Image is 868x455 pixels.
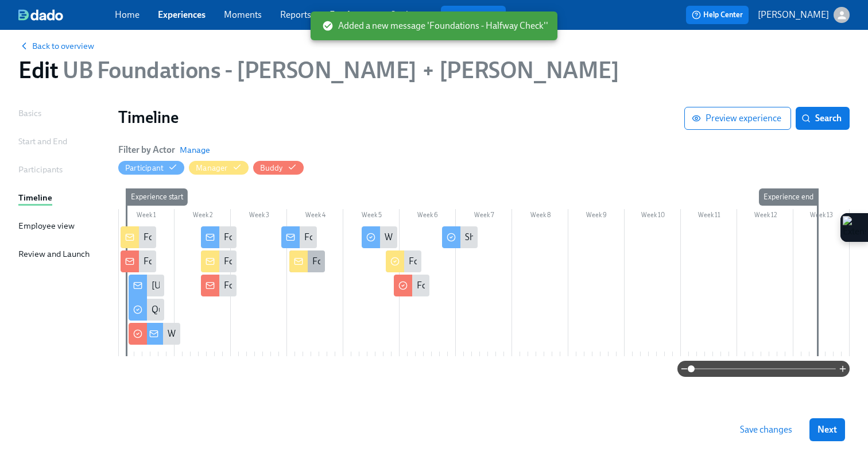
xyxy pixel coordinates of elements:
[129,299,164,321] div: Quick Survey – Help Us Make Foundations Better!
[287,209,343,224] div: Week 4
[694,113,781,124] span: Preview experience
[625,209,681,224] div: Week 10
[394,275,429,296] div: Foundations Week 5 – Final Check-In
[121,250,156,272] div: Foundations - You’ve Been Selected as a New Hire [PERSON_NAME]!
[152,279,462,292] div: [UB Foundations - [PERSON_NAME] + LATAM] A new experience starts [DATE]!
[18,9,63,21] img: dado
[737,209,793,224] div: Week 12
[758,7,850,23] button: [PERSON_NAME]
[18,191,52,204] div: Timeline
[168,327,334,340] div: Welcome to Foundations – What to Expect!
[58,56,619,84] span: UB Foundations - [PERSON_NAME] + [PERSON_NAME]
[732,418,800,441] button: Save changes
[740,424,792,435] span: Save changes
[312,255,427,268] div: Foundations - Halfway Check
[201,275,237,296] div: Foundations - Quick Buddy Check-In – Week 2
[18,40,94,52] button: Back to overview
[441,6,506,24] button: Review us on G2
[804,113,842,124] span: Search
[18,107,41,119] div: Basics
[386,250,421,272] div: Foundations Week 5 – Wrap-Up + Capstone for [New Hire Name]
[322,20,548,32] span: Added a new message 'Foundations - Halfway Check''
[759,188,818,206] div: Experience end
[158,9,206,20] a: Experiences
[201,250,237,272] div: Foundations - Week 2 – Onboarding Check-In for [New Hire Name]
[686,6,749,24] button: Help Center
[115,9,139,20] a: Home
[18,219,75,232] div: Employee view
[817,424,837,435] span: Next
[843,216,866,239] img: Extension Icon
[385,231,576,244] div: Wrapping Up Foundations – Final Week Check-In
[793,209,850,224] div: Week 13
[18,56,619,84] h1: Edit
[18,135,67,148] div: Start and End
[304,231,430,244] div: Foundations - Half Way Check in
[201,226,237,248] div: Foundations - Week 2 Check-In – How’s It Going?
[568,209,625,224] div: Week 9
[400,209,456,224] div: Week 6
[758,9,829,21] p: [PERSON_NAME]
[456,209,512,224] div: Week 7
[289,250,325,272] div: Foundations - Halfway Check
[145,323,180,345] div: Welcome to Foundations – What to Expect!
[809,418,845,441] button: Next
[18,9,115,21] a: dado
[196,163,227,173] div: Hide Manager
[224,231,414,244] div: Foundations - Week 2 Check-In – How’s It Going?
[18,248,90,260] div: Review and Launch
[442,226,478,248] div: Share Your Feedback on Foundations
[224,279,402,292] div: Foundations - Quick Buddy Check-In – Week 2
[18,163,63,176] div: Participants
[343,209,400,224] div: Week 5
[280,9,311,20] a: Reports
[692,9,743,21] span: Help Center
[144,255,412,268] div: Foundations - You’ve Been Selected as a New Hire [PERSON_NAME]!
[175,209,231,224] div: Week 2
[253,161,304,175] button: Buddy
[121,226,156,248] div: Foundations - Get Ready to Welcome Your New Hire – Action Required
[417,279,561,292] div: Foundations Week 5 – Final Check-In
[681,209,737,224] div: Week 11
[409,255,662,268] div: Foundations Week 5 – Wrap-Up + Capstone for [New Hire Name]
[118,144,175,156] h6: Filter by Actor
[118,161,184,175] button: Participant
[465,231,611,244] div: Share Your Feedback on Foundations
[118,209,175,224] div: Week 1
[281,226,317,248] div: Foundations - Half Way Check in
[224,9,262,20] a: Moments
[144,231,417,244] div: Foundations - Get Ready to Welcome Your New Hire – Action Required
[118,107,684,128] h1: Timeline
[126,188,188,206] div: Experience start
[125,163,164,173] div: Hide Participant
[684,107,791,130] button: Preview experience
[180,144,210,156] button: Manage
[260,163,283,173] div: Hide Buddy
[362,226,397,248] div: Wrapping Up Foundations – Final Week Check-In
[152,303,344,316] div: Quick Survey – Help Us Make Foundations Better!
[224,255,485,268] div: Foundations - Week 2 – Onboarding Check-In for [New Hire Name]
[796,107,850,130] button: Search
[189,161,248,175] button: Manager
[231,209,287,224] div: Week 3
[129,275,164,296] div: [UB Foundations - [PERSON_NAME] + LATAM] A new experience starts [DATE]!
[512,209,568,224] div: Week 8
